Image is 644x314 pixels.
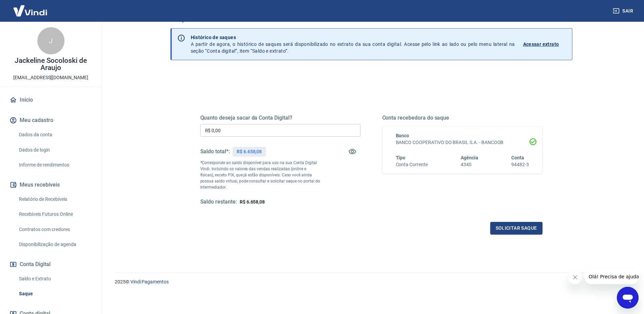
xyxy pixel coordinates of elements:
[16,223,93,237] a: Contratos com credores
[523,34,567,54] a: Acessar extrato
[396,155,406,160] span: Tipo
[617,287,639,309] iframe: Botão para abrir a janela de mensagens
[16,128,93,142] a: Dados da conta
[523,41,559,48] p: Acessar extrato
[490,222,542,234] button: Solicitar saque
[461,155,478,160] span: Agência
[585,269,639,284] iframe: Mensagem da empresa
[5,57,96,71] p: Jackeline Socoloski de Araujo
[8,257,93,272] button: Conta Digital
[511,155,524,160] span: Conta
[16,272,93,286] a: Saldo e Extrato
[115,278,628,285] p: 2025 ©
[16,192,93,206] a: Relatório de Recebíveis
[8,113,93,128] button: Meu cadastro
[130,279,169,284] a: Vindi Pagamentos
[461,161,478,168] h6: 4340
[568,271,582,284] iframe: Fechar mensagem
[200,115,361,121] h5: Quanto deseja sacar da Conta Digital?
[396,161,428,168] h6: Conta Corrente
[8,0,52,21] img: Vindi
[13,74,88,81] p: [EMAIL_ADDRESS][DOMAIN_NAME]
[16,158,93,172] a: Informe de rendimentos
[611,5,636,17] button: Sair
[191,34,515,54] p: A partir de agora, o histórico de saques será disponibilizado no extrato da sua conta digital. Ac...
[16,238,93,251] a: Disponibilização de agenda
[4,5,57,10] span: Olá! Precisa de ajuda?
[396,133,409,138] span: Banco
[8,177,93,192] button: Meus recebíveis
[200,148,230,155] h5: Saldo total*:
[191,34,515,41] p: Histórico de saques
[382,115,542,121] h5: Conta recebedora do saque
[8,92,93,107] a: Início
[396,139,529,146] h6: BANCO COOPERATIVO DO BRASIL S.A. - BANCOOB
[37,27,65,54] div: J
[200,198,237,206] h5: Saldo restante:
[16,207,93,221] a: Recebíveis Futuros Online
[16,287,93,301] a: Saque
[237,148,262,155] p: R$ 6.658,08
[511,161,529,168] h6: 94482-3
[200,160,320,190] p: *Corresponde ao saldo disponível para uso na sua Conta Digital Vindi. Incluindo os valores das ve...
[240,199,265,205] span: R$ 6.658,08
[16,143,93,157] a: Dados de login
